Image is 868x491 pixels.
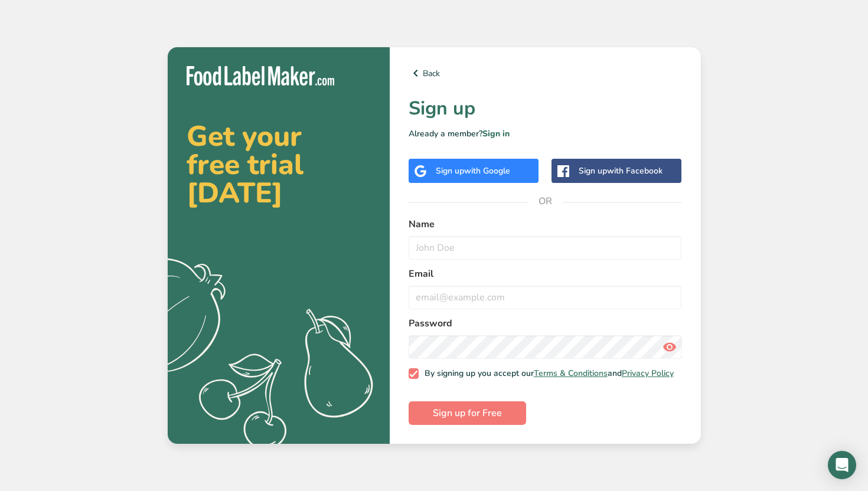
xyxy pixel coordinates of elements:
[419,368,674,379] span: By signing up you accept our and
[828,451,856,479] div: Open Intercom Messenger
[527,184,563,219] span: OR
[187,66,334,86] img: Food Label Maker
[409,127,682,140] p: Already a member?
[622,368,674,379] a: Privacy Policy
[409,66,682,80] a: Back
[436,165,510,177] div: Sign up
[464,165,510,176] span: with Google
[409,316,682,330] label: Password
[607,165,663,176] span: with Facebook
[482,128,510,139] a: Sign in
[534,368,608,379] a: Terms & Conditions
[409,267,682,281] label: Email
[409,401,526,425] button: Sign up for Free
[409,217,682,231] label: Name
[579,165,663,177] div: Sign up
[187,122,371,207] h2: Get your free trial [DATE]
[409,94,682,123] h1: Sign up
[433,406,502,420] span: Sign up for Free
[409,286,682,309] input: email@example.com
[409,236,682,260] input: John Doe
